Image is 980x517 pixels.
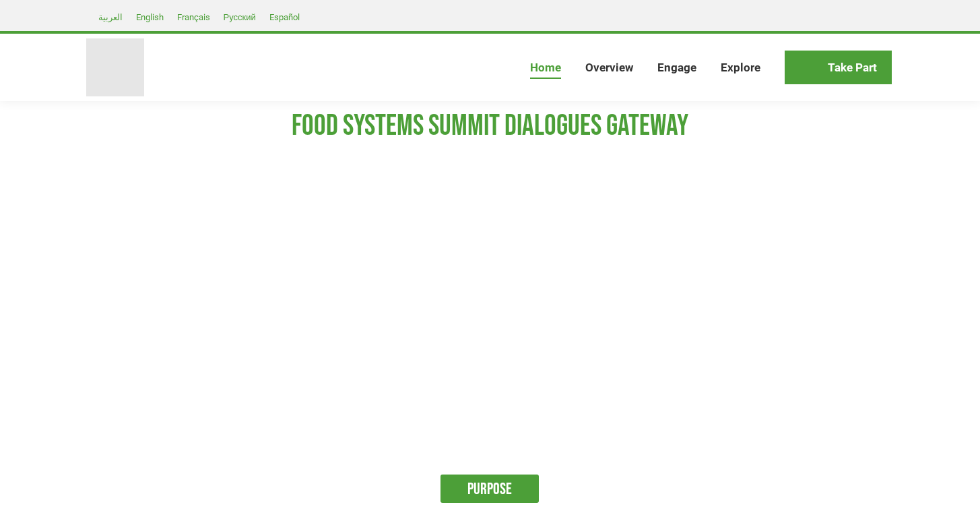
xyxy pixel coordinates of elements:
[224,12,256,22] span: Русский
[98,12,123,22] span: العربية
[721,61,760,75] span: Explore
[86,108,894,144] h1: FOOD SYSTEMS SUMMIT DIALOGUES GATEWAY
[828,61,877,75] span: Take Part
[177,12,210,22] span: Français
[136,12,164,22] span: English
[86,38,144,96] img: Food Systems Summit Dialogues
[440,475,539,503] h3: PURPOSE
[129,9,170,25] a: English
[263,9,306,25] a: Español
[217,9,263,25] a: Русский
[657,61,696,75] span: Engage
[92,9,129,25] a: العربية
[170,9,217,25] a: Français
[269,12,300,22] span: Español
[530,61,561,75] span: Home
[585,61,633,75] span: Overview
